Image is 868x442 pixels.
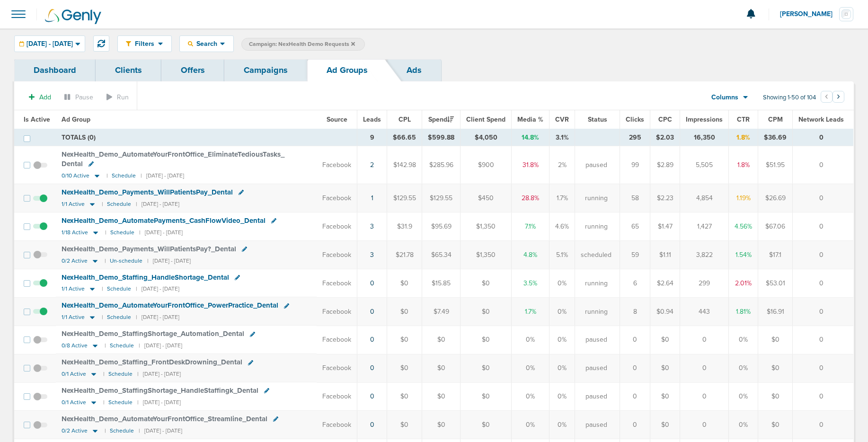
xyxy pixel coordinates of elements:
a: 0 [370,364,374,372]
td: 59 [620,241,650,269]
span: 0/10 Active [62,172,89,179]
span: NexHealth_ Demo_ Staffing_ FrontDeskDrowning_ Dental [62,358,242,366]
span: Clicks [626,115,644,124]
span: Leads [363,115,381,124]
td: 0% [512,382,549,411]
td: Facebook [317,146,357,184]
td: Facebook [317,241,357,269]
td: 1.7% [549,184,575,212]
button: Add [24,90,56,104]
td: 4,854 [680,184,729,212]
td: 1,427 [680,212,729,241]
td: 2% [549,146,575,184]
td: 0 [793,129,854,146]
td: 0% [549,411,575,439]
td: 0 [793,297,854,326]
small: Schedule [108,371,133,378]
td: $0 [461,269,512,298]
span: Is Active [24,115,50,124]
td: $2.64 [650,269,680,298]
td: $0 [758,411,793,439]
a: 3 [370,222,374,230]
td: $0 [461,297,512,326]
span: NexHealth_ Demo_ Payments_ WillPatientsPay_ Dental [62,188,233,196]
td: Facebook [317,354,357,382]
td: 0 [793,411,854,439]
td: 0% [549,354,575,382]
td: $65.34 [422,241,461,269]
td: 65 [620,212,650,241]
td: $0 [422,326,461,354]
td: $0.94 [650,297,680,326]
td: $0 [461,354,512,382]
a: 0 [370,279,374,287]
td: 1.81% [729,297,758,326]
span: 0/2 Active [62,427,88,434]
td: Facebook [317,326,357,354]
td: $67.06 [758,212,793,241]
td: 99 [620,146,650,184]
td: $0 [387,382,422,411]
a: Clients [96,59,161,81]
a: 0 [370,421,374,429]
small: | [DATE] - [DATE] [147,257,191,265]
td: 31.8% [512,146,549,184]
span: [PERSON_NAME] [780,11,839,18]
td: $7.49 [422,297,461,326]
td: $0 [758,326,793,354]
span: paused [585,363,607,373]
span: Filters [131,40,158,48]
td: $1.47 [650,212,680,241]
td: 3.5% [512,269,549,298]
small: | [DATE] - [DATE] [141,172,184,179]
small: Un-schedule [110,257,142,265]
a: Dashboard [14,59,96,81]
td: Facebook [317,297,357,326]
a: 3 [370,251,374,259]
td: $599.88 [422,129,461,146]
small: Schedule [112,172,136,179]
td: 4.56% [729,212,758,241]
span: paused [585,392,607,401]
span: running [585,279,608,288]
td: 8 [620,297,650,326]
td: $51.95 [758,146,793,184]
td: Facebook [317,382,357,411]
span: NexHealth_ Demo_ StaffingShortage_ Automation_ Dental [62,329,244,338]
td: $0 [650,411,680,439]
span: Search [193,40,220,48]
span: 1/1 Active [62,314,85,321]
td: $16.91 [758,297,793,326]
td: $0 [387,411,422,439]
td: 0 [620,326,650,354]
td: $4,050 [461,129,512,146]
small: Schedule [107,201,131,208]
a: 0 [370,308,374,316]
small: | [DATE] - [DATE] [136,201,179,208]
small: Schedule [110,427,134,434]
td: 5.1% [549,241,575,269]
td: $900 [461,146,512,184]
td: 0% [549,269,575,298]
td: 1.8% [729,146,758,184]
ul: Pagination [821,92,844,104]
span: Campaign: NexHealth Demo Requests [249,40,355,48]
span: 1/1 Active [62,201,85,208]
a: Ad Groups [307,59,387,81]
img: Genly [45,9,101,24]
span: running [585,307,608,317]
td: 1.54% [729,241,758,269]
td: $0 [758,354,793,382]
small: | [DATE] - [DATE] [137,399,181,406]
span: 1/1 Active [62,285,85,292]
td: 0% [512,354,549,382]
td: Facebook [317,269,357,298]
small: Schedule [107,285,131,292]
a: 0 [370,392,374,400]
span: CPL [399,115,411,124]
td: 299 [680,269,729,298]
td: 0% [729,411,758,439]
small: | [105,229,106,236]
td: 0 [793,326,854,354]
span: 1/18 Active [62,229,88,236]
